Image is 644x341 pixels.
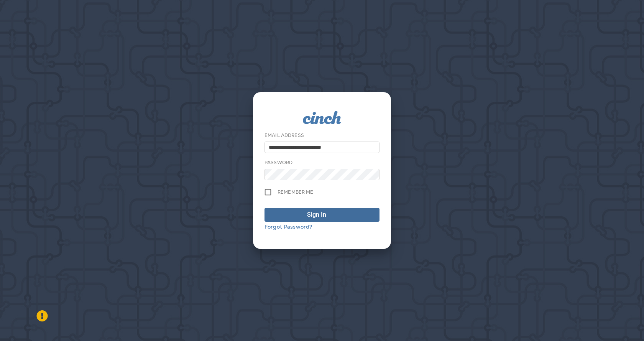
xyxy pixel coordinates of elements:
[278,189,314,195] span: Remember me
[307,210,326,219] div: Sign In
[264,208,379,222] button: Sign In
[264,223,312,230] a: Forgot Password?
[264,132,304,138] label: Email Address
[264,160,292,166] label: Password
